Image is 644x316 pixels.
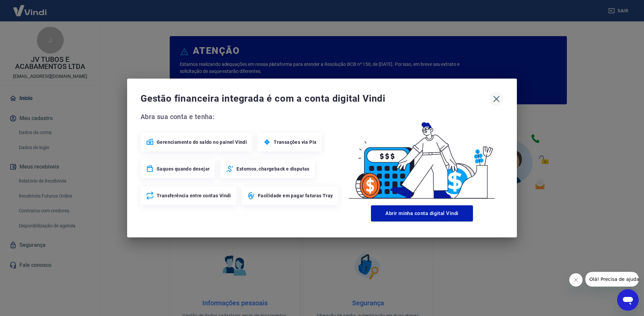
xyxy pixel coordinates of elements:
[157,192,231,199] span: Transferência entre contas Vindi
[340,111,503,203] img: Good Billing
[141,111,340,122] span: Abra sua conta e tenha:
[258,192,333,199] span: Facilidade em pagar faturas Tray
[157,139,247,145] span: Gerenciamento do saldo no painel Vindi
[371,205,473,221] button: Abrir minha conta digital Vindi
[141,92,489,105] span: Gestão financeira integrada é com a conta digital Vindi
[236,166,309,172] span: Estornos, chargeback e disputas
[274,139,316,145] span: Transações via Pix
[617,289,639,311] iframe: Botão para abrir a janela de mensagens
[585,272,639,287] iframe: Mensagem da empresa
[157,166,210,172] span: Saques quando desejar
[4,5,56,10] span: Olá! Precisa de ajuda?
[569,273,583,287] iframe: Fechar mensagem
